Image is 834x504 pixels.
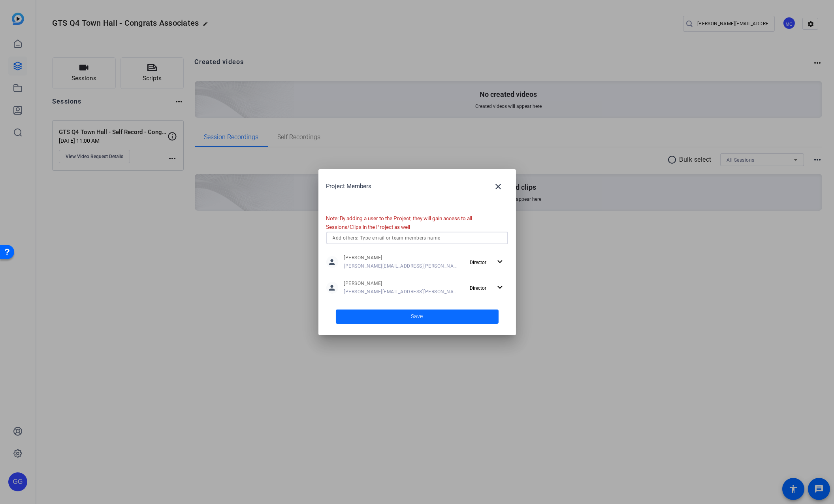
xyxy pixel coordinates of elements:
[336,310,499,324] button: Save
[495,283,505,293] mat-icon: expand_more
[467,281,508,295] button: Director
[467,255,508,269] button: Director
[333,233,502,243] input: Add others: Type email or team members name
[470,260,486,265] span: Director
[344,280,461,287] span: [PERSON_NAME]
[344,263,461,269] span: [PERSON_NAME][EMAIL_ADDRESS][PERSON_NAME][DOMAIN_NAME]
[344,255,461,261] span: [PERSON_NAME]
[326,177,508,196] div: Project Members
[495,257,505,267] mat-icon: expand_more
[470,285,486,291] span: Director
[326,256,338,268] mat-icon: person
[326,282,338,294] mat-icon: person
[326,215,473,230] span: Note: By adding a user to the Project, they will gain access to all Sessions/Clips in the Project...
[411,312,423,321] span: Save
[344,289,461,295] span: [PERSON_NAME][EMAIL_ADDRESS][PERSON_NAME][PERSON_NAME][DOMAIN_NAME]
[494,182,503,191] mat-icon: close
